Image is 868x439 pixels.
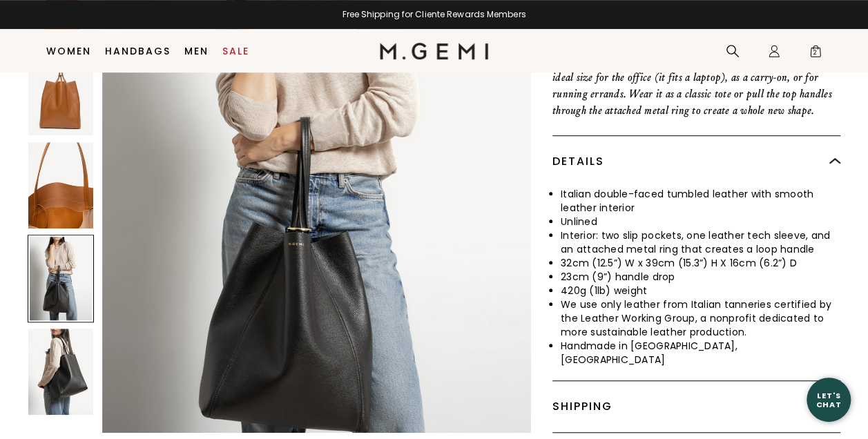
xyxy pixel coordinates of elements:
li: 23cm (9”) handle drop [561,270,840,284]
a: Women [46,46,91,57]
img: M.Gemi [380,43,488,59]
span: 2 [809,47,822,61]
a: Handbags [105,46,171,57]
li: 420g (1lb) weight [561,284,840,297]
li: We use only leather from Italian tanneries certified by the Leather Working Group, a nonprofit de... [561,297,840,339]
div: Shipping [552,381,840,432]
li: Unlined [561,215,840,228]
li: Italian double-faced tumbled leather with smooth leather interior [561,187,840,215]
div: Details [552,136,840,187]
li: Interior: two slip pockets, one leather tech sleeve, and an attached metal ring that creates a lo... [561,228,840,256]
img: The Lola Tote [28,49,93,135]
img: The Lola Tote [28,142,93,228]
p: The Lola Tote is a spacious, unstructured silhouette, crafted from double-faced Italian tumbled l... [552,36,840,119]
img: The Lola Tote [28,329,93,415]
a: Sale [222,46,249,57]
div: Let's Chat [807,391,851,408]
li: 32cm (12.5”) W x 39cm (15.3”) H X 16cm (6.2”) D [561,256,840,270]
a: Men [184,46,209,57]
li: Handmade in [GEOGRAPHIC_DATA], [GEOGRAPHIC_DATA] [561,339,840,367]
